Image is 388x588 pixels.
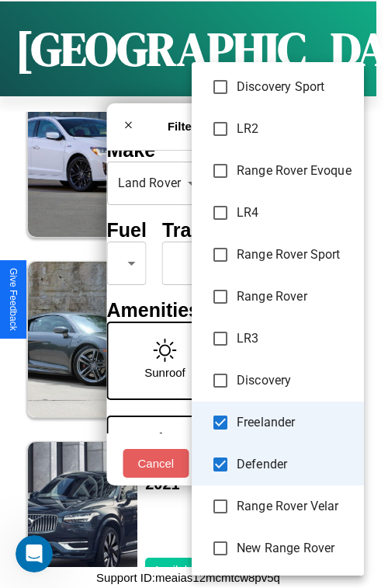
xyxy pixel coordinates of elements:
span: Discovery [237,371,352,390]
iframe: Intercom live chat [16,535,53,572]
span: LR4 [237,204,352,222]
span: Range Rover [237,287,352,306]
div: Give Feedback [8,268,19,331]
span: LR3 [237,329,352,348]
span: LR2 [237,120,352,138]
span: Freelander [237,413,352,432]
span: Defender [237,455,352,474]
span: Range Rover Velar [237,497,352,516]
span: Range Rover Evoque [237,162,352,180]
span: Range Rover Sport [237,245,352,264]
span: New Range Rover [237,539,352,558]
span: Discovery Sport [237,78,352,96]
